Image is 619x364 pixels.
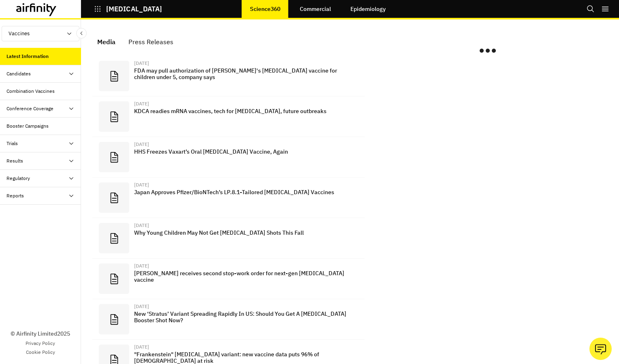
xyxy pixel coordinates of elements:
[94,2,162,16] button: [MEDICAL_DATA]
[106,5,162,13] p: [MEDICAL_DATA]
[26,340,55,347] a: Privacy Policy
[134,142,354,147] div: [DATE]
[587,2,595,16] button: Search
[92,299,365,340] a: [DATE]New ‘Stratus’ Variant Spreading Rapidly In US: Should You Get A [MEDICAL_DATA] Booster Shot...
[250,6,280,12] p: Science360
[6,157,23,165] div: Results
[97,36,115,48] div: Media
[92,56,365,96] a: [DATE]FDA may pull authorization of [PERSON_NAME]'s [MEDICAL_DATA] vaccine for children under 5, ...
[92,259,365,299] a: [DATE][PERSON_NAME] receives second stop-work order for next-gen [MEDICAL_DATA] vaccine
[76,28,87,39] button: Close Sidebar
[6,70,31,77] div: Candidates
[134,182,354,187] div: [DATE]
[134,223,354,228] div: [DATE]
[6,122,49,130] div: Booster Campaigns
[134,61,354,66] div: [DATE]
[134,229,354,236] p: Why Young Children May Not Get [MEDICAL_DATA] Shots This Fall
[134,270,354,283] p: [PERSON_NAME] receives second stop-work order for next-gen [MEDICAL_DATA] vaccine
[134,189,354,195] p: Japan Approves Pfizer/BioNTech’s LP.8.1-Tailored [MEDICAL_DATA] Vaccines
[26,349,55,356] a: Cookie Policy
[6,105,53,112] div: Conference Coverage
[6,88,55,95] div: Combination Vaccines
[589,338,612,360] button: Ask our analysts
[6,140,18,147] div: Trials
[6,53,49,60] div: Latest Information
[92,137,365,178] a: [DATE]HHS Freezes Vaxart’s Oral [MEDICAL_DATA] Vaccine, Again
[134,101,354,106] div: [DATE]
[134,351,354,364] p: "Frankenstein" [MEDICAL_DATA] variant: new vaccine data puts 96% of [DEMOGRAPHIC_DATA] at risk
[6,192,24,199] div: Reports
[134,263,354,268] div: [DATE]
[11,330,70,338] p: © Airfinity Limited 2025
[134,304,354,309] div: [DATE]
[134,310,354,323] p: New ‘Stratus’ Variant Spreading Rapidly In US: Should You Get A [MEDICAL_DATA] Booster Shot Now?
[92,96,365,137] a: [DATE]KDCA readies mRNA vaccines, tech for [MEDICAL_DATA], future outbreaks
[134,148,354,155] p: HHS Freezes Vaxart’s Oral [MEDICAL_DATA] Vaccine, Again
[2,26,79,41] button: Vaccines
[134,108,354,114] p: KDCA readies mRNA vaccines, tech for [MEDICAL_DATA], future outbreaks
[92,218,365,259] a: [DATE]Why Young Children May Not Get [MEDICAL_DATA] Shots This Fall
[134,345,354,349] div: [DATE]
[128,36,173,48] div: Press Releases
[134,67,354,80] p: FDA may pull authorization of [PERSON_NAME]'s [MEDICAL_DATA] vaccine for children under 5, compan...
[92,178,365,218] a: [DATE]Japan Approves Pfizer/BioNTech’s LP.8.1-Tailored [MEDICAL_DATA] Vaccines
[6,175,30,182] div: Regulatory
